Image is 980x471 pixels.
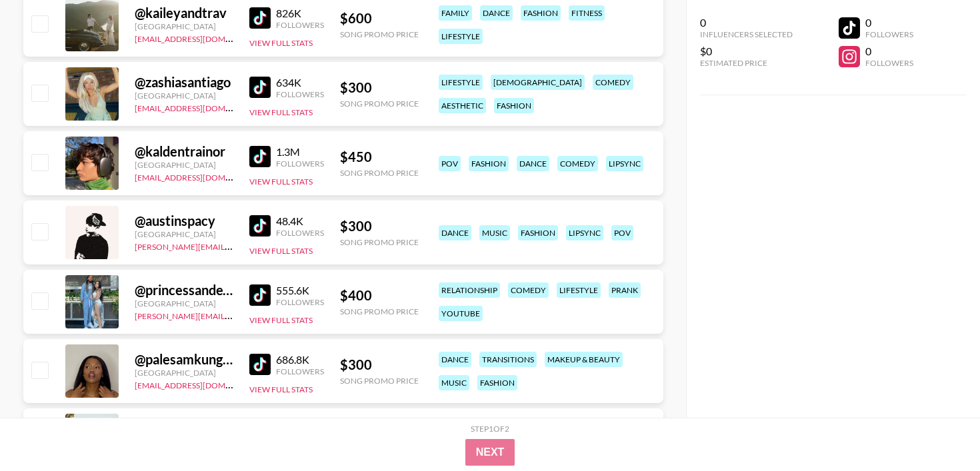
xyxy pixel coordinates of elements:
[557,282,601,298] div: lifestyle
[340,376,419,386] div: Song Promo Price
[276,145,324,159] div: 1.3M
[494,98,534,113] div: fashion
[249,384,313,394] button: View Full Stats
[249,77,271,98] img: TikTok
[480,5,513,21] div: dance
[249,246,313,256] button: View Full Stats
[135,170,269,183] a: [EMAIL_ADDRESS][DOMAIN_NAME]
[135,160,233,170] div: [GEOGRAPHIC_DATA]
[508,282,549,298] div: comedy
[249,315,313,325] button: View Full Stats
[135,229,233,239] div: [GEOGRAPHIC_DATA]
[469,156,509,171] div: fashion
[135,213,233,229] div: @ austinspacy
[865,29,913,39] div: Followers
[557,156,598,171] div: comedy
[249,284,271,306] img: TikTok
[249,177,313,187] button: View Full Stats
[700,58,793,68] div: Estimated Price
[249,38,313,48] button: View Full Stats
[135,74,233,91] div: @ zashiasantiago
[135,378,269,390] a: [EMAIL_ADDRESS][DOMAIN_NAME]
[611,225,633,240] div: pov
[545,352,623,367] div: makeup & beauty
[521,5,561,21] div: fashion
[340,218,419,235] div: $ 300
[700,29,793,39] div: Influencers Selected
[276,228,324,238] div: Followers
[249,215,271,236] img: TikTok
[249,354,271,375] img: TikTok
[865,45,913,58] div: 0
[340,10,419,27] div: $ 600
[700,45,793,58] div: $0
[276,7,324,20] div: 826K
[439,98,486,113] div: aesthetic
[276,215,324,228] div: 48.4K
[340,99,419,109] div: Song Promo Price
[340,79,419,96] div: $ 300
[276,366,324,376] div: Followers
[439,225,471,240] div: dance
[491,75,585,90] div: [DEMOGRAPHIC_DATA]
[700,16,793,29] div: 0
[340,306,419,316] div: Song Promo Price
[135,282,233,298] div: @ princessandexquizit
[518,225,558,240] div: fashion
[471,424,509,434] div: Step 1 of 2
[566,225,603,240] div: lipsync
[439,156,461,171] div: pov
[479,352,537,367] div: transitions
[439,306,483,321] div: youtube
[276,20,324,30] div: Followers
[276,89,324,99] div: Followers
[340,168,419,178] div: Song Promo Price
[135,143,233,160] div: @ kaldentrainor
[439,29,483,44] div: lifestyle
[439,75,483,90] div: lifestyle
[135,31,269,44] a: [EMAIL_ADDRESS][DOMAIN_NAME]
[439,375,469,390] div: music
[135,368,233,378] div: [GEOGRAPHIC_DATA]
[340,29,419,39] div: Song Promo Price
[135,91,233,101] div: [GEOGRAPHIC_DATA]
[569,5,605,21] div: fitness
[249,7,271,29] img: TikTok
[439,282,500,298] div: relationship
[477,375,517,390] div: fashion
[135,298,233,308] div: [GEOGRAPHIC_DATA]
[340,149,419,165] div: $ 450
[135,308,332,321] a: [PERSON_NAME][EMAIL_ADDRESS][DOMAIN_NAME]
[249,107,313,117] button: View Full Stats
[276,353,324,366] div: 686.8K
[439,5,472,21] div: family
[439,352,471,367] div: dance
[276,76,324,89] div: 634K
[479,225,510,240] div: music
[865,16,913,29] div: 0
[340,356,419,373] div: $ 300
[609,282,641,298] div: prank
[135,101,269,113] a: [EMAIL_ADDRESS][DOMAIN_NAME]
[135,21,233,31] div: [GEOGRAPHIC_DATA]
[276,284,324,297] div: 555.6K
[135,351,233,368] div: @ palesamkungela
[913,404,964,455] iframe: Drift Widget Chat Controller
[276,159,324,169] div: Followers
[276,297,324,307] div: Followers
[135,5,233,21] div: @ kaileyandtrav
[465,439,515,466] button: Next
[340,287,419,304] div: $ 400
[606,156,643,171] div: lipsync
[517,156,549,171] div: dance
[249,146,271,167] img: TikTok
[865,58,913,68] div: Followers
[340,237,419,247] div: Song Promo Price
[593,75,633,90] div: comedy
[135,239,332,252] a: [PERSON_NAME][EMAIL_ADDRESS][DOMAIN_NAME]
